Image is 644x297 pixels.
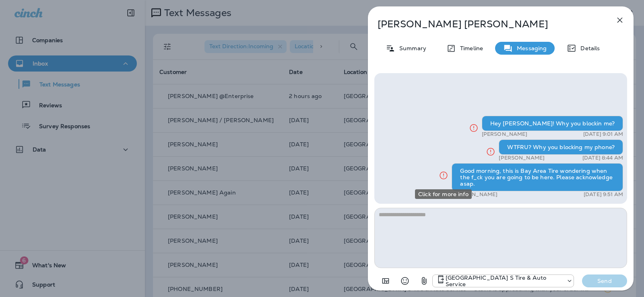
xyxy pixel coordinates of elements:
p: [DATE] 9:01 AM [583,131,623,137]
div: Good morning, this is Bay Area Tire wondering when the f_ck you are going to be here. Please ackn... [452,163,623,191]
p: Summary [395,45,426,51]
div: Hey [PERSON_NAME]! Why you blockin me? [482,116,623,131]
p: Timeline [456,45,483,51]
button: Click for more info [436,167,452,184]
button: Click for more info [466,120,482,136]
p: [PERSON_NAME] [482,131,528,137]
div: +1 (301) 975-0024 [433,274,574,287]
p: [PERSON_NAME] [499,155,545,161]
button: Add in a premade template [378,273,394,289]
p: [DATE] 8:44 AM [582,155,623,161]
p: [PERSON_NAME] [PERSON_NAME] [378,18,597,30]
div: WTFRU? Why you blocking my phone? [499,139,623,155]
div: Click for more info [415,189,472,199]
p: [DATE] 9:51 AM [584,191,623,198]
button: Click for more info [483,143,499,160]
p: Messaging [513,45,547,51]
p: Details [576,45,600,51]
p: [PERSON_NAME] [452,191,497,198]
p: [GEOGRAPHIC_DATA] S Tire & Auto Service [446,274,562,287]
button: Select an emoji [397,273,413,289]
